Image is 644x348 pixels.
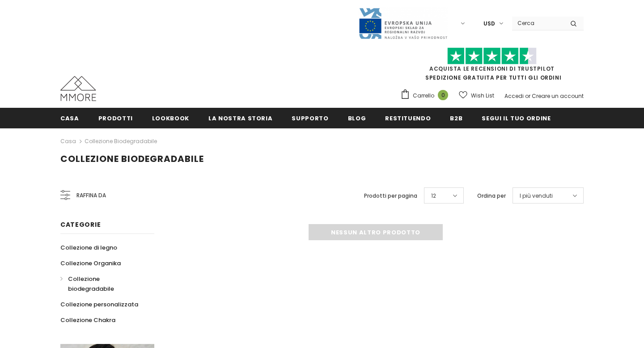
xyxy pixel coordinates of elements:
span: Collezione biodegradabile [60,153,204,165]
a: Lookbook [152,108,189,128]
span: or [525,92,530,100]
a: supporto [292,108,328,128]
a: Collezione di legno [60,240,117,255]
a: Collezione Chakra [60,312,115,328]
span: Wish List [471,91,494,100]
img: Casi MMORE [60,76,96,101]
a: B2B [450,108,462,128]
span: Collezione di legno [60,243,117,252]
span: Carrello [413,91,434,100]
span: B2B [450,114,462,123]
span: Collezione personalizzata [60,300,138,309]
a: Segui il tuo ordine [482,108,551,128]
span: SPEDIZIONE GRATUITA PER TUTTI GLI ORDINI [400,51,584,81]
span: Collezione Organika [60,259,121,267]
span: La nostra storia [208,114,272,123]
span: I più venduti [520,191,553,200]
a: Collezione personalizzata [60,297,138,312]
span: Collezione biodegradabile [68,275,114,293]
a: Casa [60,136,76,147]
a: Blog [348,108,366,128]
img: Javni Razpis [358,7,448,40]
a: Restituendo [385,108,431,128]
a: Javni Razpis [358,19,448,27]
a: Wish List [459,88,494,103]
span: 12 [431,191,436,200]
span: USD [483,19,495,28]
a: Creare un account [532,92,584,100]
a: La nostra storia [208,108,272,128]
span: Lookbook [152,114,189,123]
span: Collezione Chakra [60,316,115,324]
input: Search Site [512,17,563,30]
a: Accedi [504,92,524,100]
a: Casa [60,108,79,128]
span: Categorie [60,220,101,229]
span: supporto [292,114,328,123]
a: Prodotti [98,108,133,128]
span: Restituendo [385,114,431,123]
span: Casa [60,114,79,123]
span: 0 [438,90,448,100]
a: Collezione Organika [60,255,121,271]
a: Collezione biodegradabile [85,137,157,145]
label: Prodotti per pagina [364,191,417,200]
a: Carrello 0 [400,89,453,102]
span: Prodotti [98,114,133,123]
label: Ordina per [477,191,506,200]
img: Fidati di Pilot Stars [447,47,537,65]
a: Collezione biodegradabile [60,271,144,297]
span: Blog [348,114,366,123]
span: Segui il tuo ordine [482,114,551,123]
span: Raffina da [76,191,106,200]
a: Acquista le recensioni di TrustPilot [429,65,555,72]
